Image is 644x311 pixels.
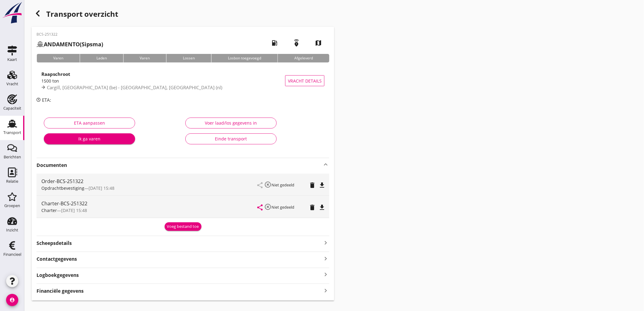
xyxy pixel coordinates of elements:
[185,118,277,129] button: Voer laad/los gegevens in
[61,207,87,213] span: [DATE] 15:48
[37,256,77,263] strong: Contactgegevens
[37,32,103,37] p: BCS-251322
[322,239,329,247] i: keyboard_arrow_right
[49,136,130,142] div: Ik ga varen
[166,54,211,62] div: Lossen
[49,120,130,126] div: ETA aanpassen
[266,34,283,51] i: local_gas_station
[37,40,103,48] h2: (Sipsma)
[264,203,271,210] i: highlight_off
[322,270,329,279] i: keyboard_arrow_right
[6,179,18,183] div: Relatie
[165,222,201,231] button: Voeg bestand toe
[6,294,18,306] i: account_circle
[191,136,271,142] div: Einde transport
[322,286,329,295] i: keyboard_arrow_right
[123,54,166,62] div: Varen
[41,207,57,213] span: Charter
[322,161,329,168] i: keyboard_arrow_up
[41,200,257,207] div: Charter-BCS-251322
[89,185,114,191] span: [DATE] 15:48
[37,67,329,94] a: Raapschroot1500 tonCargill, [GEOGRAPHIC_DATA] (be) - [GEOGRAPHIC_DATA], [GEOGRAPHIC_DATA] (nl)Vra...
[37,240,72,247] strong: Scheepsdetails
[3,253,21,256] div: Financieel
[1,2,23,24] img: logo-small.a267ee39.svg
[7,58,17,62] div: Kaart
[318,182,326,189] i: file_download
[309,182,316,189] i: delete
[3,131,21,135] div: Transport
[41,178,257,185] div: Order-BCS-251322
[285,75,324,86] button: Vracht details
[41,185,84,191] span: Opdrachtbevestiging
[37,272,79,279] strong: Logboekgegevens
[264,181,271,188] i: highlight_off
[271,182,294,188] small: Niet gedeeld
[37,162,322,169] strong: Documenten
[41,78,285,84] div: 1500 ton
[185,133,277,144] button: Einde transport
[318,204,326,211] i: file_download
[278,54,329,62] div: Afgeleverd
[271,204,294,210] small: Niet gedeeld
[3,106,21,110] div: Capaciteit
[44,118,135,129] button: ETA aanpassen
[42,97,51,103] span: ETA:
[310,34,327,51] i: map
[322,254,329,263] i: keyboard_arrow_right
[41,207,257,214] div: —
[47,84,222,90] span: Cargill, [GEOGRAPHIC_DATA] (be) - [GEOGRAPHIC_DATA], [GEOGRAPHIC_DATA] (nl)
[211,54,278,62] div: Losbon toegevoegd
[37,54,80,62] div: Varen
[37,288,84,295] strong: Financiële gegevens
[256,204,264,211] i: share
[4,155,21,159] div: Berichten
[4,204,20,208] div: Groepen
[288,78,322,84] span: Vracht details
[288,34,305,51] i: emergency_share
[6,82,18,86] div: Vracht
[309,204,316,211] i: delete
[41,185,257,191] div: —
[41,71,70,77] strong: Raapschroot
[32,7,334,22] div: Transport overzicht
[6,228,18,232] div: Inzicht
[191,120,271,126] div: Voer laad/los gegevens in
[80,54,123,62] div: Laden
[44,41,80,48] strong: ANDAMENTO
[167,224,199,230] div: Voeg bestand toe
[44,133,135,144] button: Ik ga varen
